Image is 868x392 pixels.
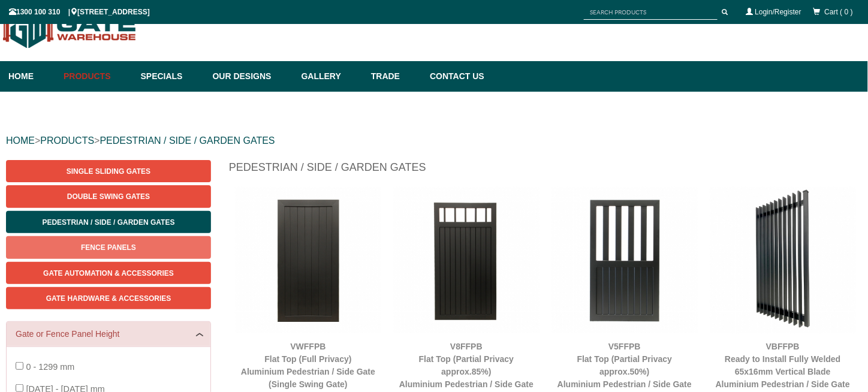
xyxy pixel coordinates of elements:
a: Single Sliding Gates [6,160,211,182]
h1: Pedestrian / Side / Garden Gates [229,160,862,181]
img: VBFFPB - Ready to Install Fully Welded 65x16mm Vertical Blade - Aluminium Pedestrian / Side Gate ... [710,187,856,333]
span: Pedestrian / Side / Garden Gates [42,218,174,227]
a: Trade [365,61,424,92]
span: Gate Hardware & Accessories [46,294,171,303]
a: Our Designs [207,61,296,92]
a: Products [58,61,135,92]
a: Fence Panels [6,236,211,258]
a: Specials [135,61,207,92]
a: Double Swing Gates [6,185,211,207]
a: HOME [6,135,35,146]
span: Cart ( 0 ) [825,8,853,16]
a: PEDESTRIAN / SIDE / GARDEN GATES [100,135,275,146]
input: SEARCH PRODUCTS [584,5,718,20]
a: Gate or Fence Panel Height [16,328,201,340]
span: 1300 100 310 | [STREET_ADDRESS] [9,8,150,16]
span: Double Swing Gates [67,192,150,201]
img: VWFFPB - Flat Top (Full Privacy) - Aluminium Pedestrian / Side Gate (Single Swing Gate) - Matte B... [235,187,381,333]
span: Fence Panels [81,243,136,252]
span: Gate Automation & Accessories [43,269,174,278]
a: Contact Us [424,61,484,92]
div: > > [6,122,862,160]
a: Gallery [296,61,365,92]
a: Gate Hardware & Accessories [6,287,211,309]
span: 0 - 1299 mm [26,362,74,372]
a: Pedestrian / Side / Garden Gates [6,211,211,233]
a: Home [8,61,58,92]
span: Single Sliding Gates [67,167,150,176]
img: V5FFPB - Flat Top (Partial Privacy approx.50%) - Aluminium Pedestrian / Side Gate (Single Swing G... [551,187,698,333]
a: Gate Automation & Accessories [6,262,211,284]
a: Login/Register [755,8,801,16]
img: V8FFPB - Flat Top (Partial Privacy approx.85%) - Aluminium Pedestrian / Side Gate (Single Swing G... [393,187,540,333]
a: PRODUCTS [40,135,94,146]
